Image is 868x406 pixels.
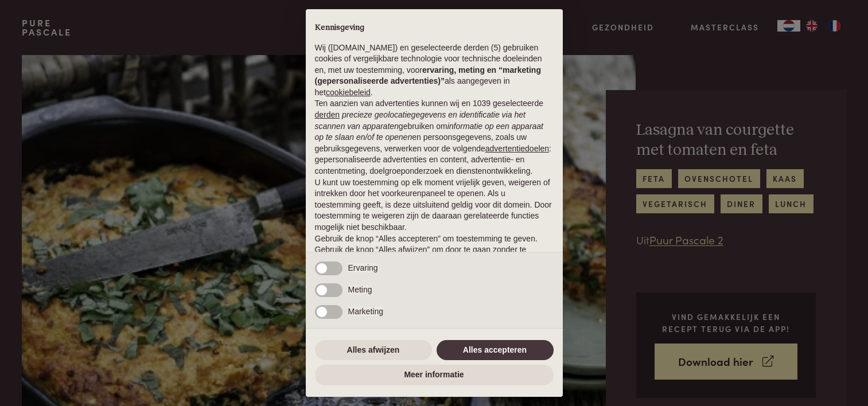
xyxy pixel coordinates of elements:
[315,98,554,177] p: Ten aanzien van advertenties kunnen wij en 1039 geselecteerde gebruiken om en persoonsgegevens, z...
[315,23,554,33] h2: Kennisgeving
[437,340,554,361] button: Alles accepteren
[485,143,549,155] button: advertentiedoelen
[315,340,432,361] button: Alles afwijzen
[348,263,378,272] span: Ervaring
[315,110,340,121] button: derden
[348,285,372,294] span: Meting
[315,122,544,142] em: informatie op een apparaat op te slaan en/of te openen
[315,110,526,131] em: precieze geolocatiegegevens en identificatie via het scannen van apparaten
[315,42,554,99] p: Wij ([DOMAIN_NAME]) en geselecteerde derden (5) gebruiken cookies of vergelijkbare technologie vo...
[315,65,541,86] strong: ervaring, meting en “marketing (gepersonaliseerde advertenties)”
[315,177,554,233] p: U kunt uw toestemming op elk moment vrijelijk geven, weigeren of intrekken door het voorkeurenpan...
[348,307,383,316] span: Marketing
[315,365,554,385] button: Meer informatie
[315,233,554,267] p: Gebruik de knop “Alles accepteren” om toestemming te geven. Gebruik de knop “Alles afwijzen” om d...
[326,88,371,97] a: cookiebeleid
